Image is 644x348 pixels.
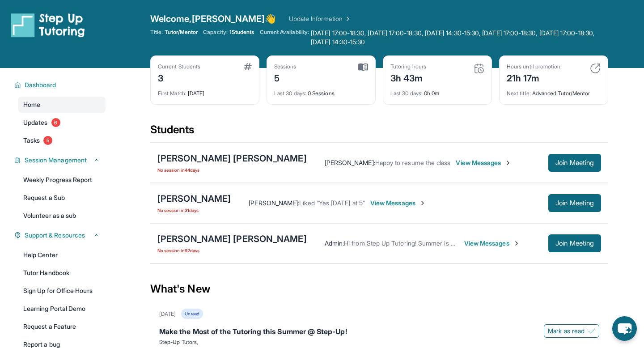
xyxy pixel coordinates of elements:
[507,90,531,97] span: Next title :
[18,265,106,281] a: Tutor Handbook
[21,156,100,165] button: Session Management
[419,199,426,207] img: Chevron-Right
[507,63,560,70] div: Hours until promotion
[588,327,595,335] img: Mark as read
[504,159,512,166] img: Chevron-Right
[18,283,106,299] a: Sign Up for Office Hours
[150,269,608,309] div: What's New
[18,172,106,188] a: Weekly Progress Report
[157,207,231,214] span: No session in 31 days
[25,231,85,240] span: Support & Resources
[25,156,87,165] span: Session Management
[249,199,299,207] span: [PERSON_NAME] :
[18,132,106,149] a: Tasks5
[548,234,601,252] button: Join Meeting
[150,123,608,142] div: Students
[203,29,228,36] span: Capacity:
[343,14,352,23] img: Chevron Right
[18,115,106,131] a: Updates6
[274,63,297,70] div: Sessions
[358,63,368,71] img: card
[18,301,106,317] a: Learning Portal Demo
[555,241,594,246] span: Join Meeting
[23,118,48,127] span: Updates
[548,194,601,212] button: Join Meeting
[158,90,186,97] span: First Match :
[18,208,106,224] a: Volunteer as a sub
[159,326,599,339] div: Make the Most of the Tutoring this Summer @ Step-Up!
[18,318,106,335] a: Request a Feature
[157,233,307,245] div: [PERSON_NAME] [PERSON_NAME]
[544,324,599,338] button: Mark as read
[229,29,254,36] span: 1 Students
[456,158,512,167] span: View Messages
[507,85,601,97] div: Advanced Tutor/Mentor
[157,152,307,165] div: [PERSON_NAME] [PERSON_NAME]
[18,97,106,113] a: Home
[260,29,309,47] span: Current Availability:
[25,81,56,89] span: Dashboard
[548,327,585,335] span: Mark as read
[311,29,608,47] span: [DATE] 17:00-18:30, [DATE] 17:00-18:30, [DATE] 14:30-15:30, [DATE] 17:00-18:30, [DATE] 17:00-18:3...
[548,154,601,172] button: Join Meeting
[150,29,163,36] span: Title:
[390,70,426,85] div: 3h 43m
[555,160,594,166] span: Join Meeting
[43,136,52,145] span: 5
[390,85,484,97] div: 0h 0m
[21,81,100,89] button: Dashboard
[274,90,306,97] span: Last 30 days :
[157,247,307,254] span: No session in 92 days
[158,85,252,97] div: [DATE]
[299,199,365,207] span: Liked “Yes [DATE] at 5”
[612,316,637,341] button: chat-button
[157,166,307,174] span: No session in 44 days
[165,29,198,36] span: Tutor/Mentor
[507,70,560,85] div: 21h 17m
[159,339,599,346] p: Step-Up Tutors,
[390,90,423,97] span: Last 30 days :
[11,13,85,38] img: logo
[370,199,426,208] span: View Messages
[158,63,200,70] div: Current Students
[390,63,426,70] div: Tutoring hours
[474,63,484,74] img: card
[274,85,368,97] div: 0 Sessions
[181,309,203,319] div: Unread
[289,14,352,23] a: Update Information
[21,231,100,240] button: Support & Resources
[590,63,601,74] img: card
[325,159,375,166] span: [PERSON_NAME] :
[464,239,520,248] span: View Messages
[513,240,520,247] img: Chevron-Right
[375,159,451,166] span: Happy to resume the class
[51,118,60,127] span: 6
[23,136,40,145] span: Tasks
[23,100,40,109] span: Home
[274,70,297,85] div: 5
[325,239,344,247] span: Admin :
[159,310,176,318] div: [DATE]
[555,200,594,206] span: Join Meeting
[244,63,252,70] img: card
[18,247,106,263] a: Help Center
[158,70,200,85] div: 3
[150,13,276,25] span: Welcome, [PERSON_NAME] 👋
[18,190,106,206] a: Request a Sub
[157,192,231,205] div: [PERSON_NAME]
